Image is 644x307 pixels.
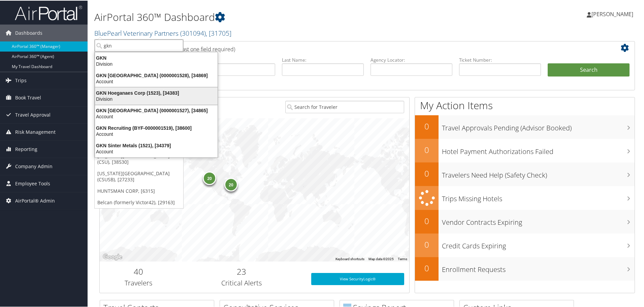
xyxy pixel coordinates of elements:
span: Company Admin [15,157,53,174]
a: 0Vendor Contracts Expiring [415,209,635,233]
label: Agency Locator: [371,56,452,63]
h3: Vendor Contracts Expiring [442,214,635,226]
span: Travel Approval [15,106,51,123]
a: 0Travelers Need Help (Safety Check) [415,162,635,185]
span: Book Travel [15,89,41,105]
div: GKN Recruiting (BYF-0000001519), [38600] [91,124,222,130]
h3: Travelers [105,278,172,287]
div: Division [91,60,222,66]
a: 0Travel Approvals Pending (Advisor Booked) [415,115,635,138]
span: , [ 31705 ] [206,28,231,37]
input: Search for Traveler [285,100,404,113]
h1: AirPortal 360™ Dashboard [94,9,458,24]
div: Account [91,130,222,136]
img: Google [101,252,124,261]
input: Search Accounts [95,39,183,51]
div: Account [91,78,222,84]
span: Employee Tools [15,175,50,191]
span: AirPortal® Admin [15,192,55,209]
h3: Credit Cards Expiring [442,237,635,250]
h2: 0 [415,262,439,273]
h2: 23 [182,265,301,277]
div: Division [91,95,222,101]
h2: 0 [415,144,439,155]
div: Account [91,113,222,119]
h3: Travelers Need Help (Safety Check) [442,166,635,179]
button: Keyboard shortcuts [335,256,364,261]
h2: 40 [105,265,172,277]
h3: Critical Alerts [182,278,301,287]
a: Terms (opens in new tab) [398,256,407,260]
h3: Enrollment Requests [442,261,635,274]
label: Last Name: [282,56,364,63]
a: View SecurityLogic® [311,272,404,284]
a: BluePearl Veterinary Partners [94,28,231,37]
img: airportal-logo.png [15,4,82,20]
div: GKN Hoeganaes Corp (1523), [34383] [91,89,222,95]
span: Trips [15,71,27,88]
a: Open this area in Google Maps (opens a new window) [101,252,124,261]
a: HUNTSMAN CORP, [6315] [95,185,183,196]
h2: Airtinerary Lookup [105,42,585,53]
h2: 0 [415,215,439,226]
div: 20 [224,177,238,191]
div: GKN [91,54,222,60]
span: [PERSON_NAME] [591,10,633,17]
div: Account [91,148,222,154]
label: First Name: [193,56,275,63]
a: [US_STATE][GEOGRAPHIC_DATA] (CSU), [38530] [95,150,183,167]
div: GKN Sinter Metals (1521), [34379] [91,142,222,148]
div: 20 [203,171,216,184]
h3: Trips Missing Hotels [442,190,635,203]
a: 0Hotel Payment Authorizations Failed [415,138,635,162]
span: Reporting [15,140,37,157]
h2: 0 [415,167,439,179]
span: Dashboards [15,24,42,41]
span: ( 301094 ) [180,28,206,37]
h3: Travel Approvals Pending (Advisor Booked) [442,119,635,132]
h2: 0 [415,238,439,250]
div: GKN [GEOGRAPHIC_DATA] (0000001527), [34865] [91,107,222,113]
span: (at least one field required) [171,45,235,52]
a: Belcan (formerly Victor42), [29163] [95,196,183,208]
a: [US_STATE][GEOGRAPHIC_DATA] (CSUSB), [27233] [95,167,183,185]
a: Trips Missing Hotels [415,185,635,209]
a: 0Enrollment Requests [415,256,635,280]
label: Ticket Number: [459,56,541,63]
a: 0Credit Cards Expiring [415,233,635,256]
div: GKN [GEOGRAPHIC_DATA] (0000001528), [34869] [91,72,222,78]
h2: 0 [415,120,439,131]
span: Risk Management [15,123,56,140]
a: [PERSON_NAME] [587,3,640,24]
span: Map data ©2025 [368,256,394,260]
h3: Hotel Payment Authorizations Failed [442,143,635,156]
h1: My Action Items [415,98,635,112]
button: Search [548,63,630,76]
